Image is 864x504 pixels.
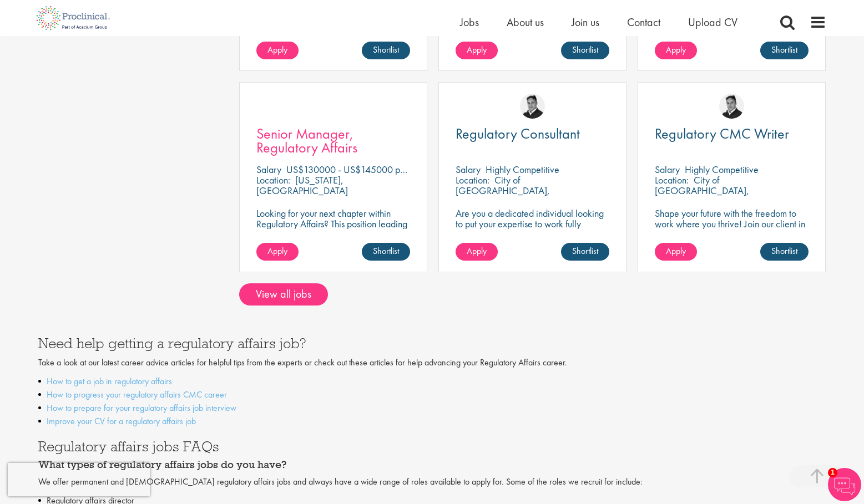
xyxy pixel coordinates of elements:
p: Highly Competitive [685,163,759,176]
a: Apply [256,42,299,59]
p: Shape your future with the freedom to work where you thrive! Join our client in this fully remote... [655,208,809,240]
a: Join us [572,15,599,29]
span: Salary [655,163,680,176]
span: Apply [267,44,287,55]
p: We offer permanent and [DEMOGRAPHIC_DATA] regulatory affairs jobs and always have a wide range of... [38,476,826,488]
h4: What types of regulatory affairs jobs do you have? [38,459,826,470]
a: Shortlist [561,243,609,261]
a: About us [507,15,544,29]
a: Apply [256,243,299,261]
a: Jobs [460,15,479,29]
p: [US_STATE], [GEOGRAPHIC_DATA] [256,174,348,197]
a: Apply [655,243,697,261]
a: Contact [627,15,660,29]
h3: Regulatory affairs jobs FAQs [38,439,826,454]
span: Apply [467,245,487,257]
span: Apply [267,245,287,257]
p: Take a look at our latest career advice articles for helpful tips from the experts or check out t... [38,357,826,369]
a: Shortlist [561,42,609,59]
span: 1 [828,468,837,477]
span: Apply [666,245,686,257]
h3: Need help getting a regulatory affairs job? [38,336,826,350]
a: View all jobs [239,283,328,306]
p: Are you a dedicated individual looking to put your expertise to work fully flexibly in a remote p... [456,208,609,261]
a: Regulatory Consultant [456,127,609,141]
iframe: reCAPTCHA [8,463,150,496]
a: Apply [456,243,498,261]
span: Apply [467,44,487,55]
span: Senior Manager, Regulatory Affairs [256,124,357,157]
p: City of [GEOGRAPHIC_DATA], [GEOGRAPHIC_DATA] [456,174,550,207]
img: Chatbot [828,468,861,501]
img: Peter Duvall [520,94,545,119]
span: Regulatory CMC Writer [655,124,789,143]
a: Shortlist [760,42,809,59]
a: Upload CV [688,15,737,29]
span: Regulatory Consultant [456,124,580,143]
span: Location: [256,174,290,186]
span: Location: [655,174,689,186]
p: US$130000 - US$145000 per annum [286,163,435,176]
img: Peter Duvall [719,94,744,119]
a: Apply [655,42,697,59]
a: Shortlist [362,243,410,261]
a: Regulatory CMC Writer [655,127,809,141]
span: Salary [256,163,281,176]
a: How to progress your regulatory affairs CMC career [47,389,227,400]
a: Improve your CV for a regulatory affairs job [47,415,196,427]
a: Shortlist [760,243,809,261]
p: Looking for your next chapter within Regulatory Affairs? This position leading projects and worki... [256,208,410,250]
a: Apply [456,42,498,59]
a: Shortlist [362,42,410,59]
a: How to prepare for your regulatory affairs job interview [47,402,236,414]
span: Salary [456,163,481,176]
span: Location: [456,174,489,186]
a: How to get a job in regulatory affairs [47,375,172,387]
p: City of [GEOGRAPHIC_DATA], [GEOGRAPHIC_DATA] [655,174,749,207]
a: Senior Manager, Regulatory Affairs [256,127,410,155]
p: Highly Competitive [486,163,559,176]
span: Apply [666,44,686,55]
